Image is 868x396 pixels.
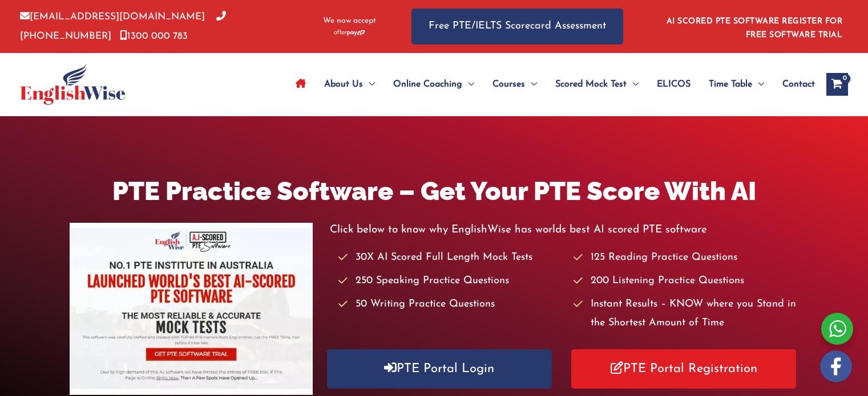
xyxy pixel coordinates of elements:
span: Online Coaching [393,64,462,104]
a: View Shopping Cart, empty [826,73,848,96]
span: Courses [492,64,525,104]
a: [EMAIL_ADDRESS][DOMAIN_NAME] [20,12,205,22]
li: 250 Speaking Practice Questions [338,272,563,291]
li: 30X AI Scored Full Length Mock Tests [338,248,563,267]
li: 200 Listening Practice Questions [574,272,798,291]
a: ELICOS [648,64,700,104]
a: Time TableMenu Toggle [700,64,773,104]
span: We now accept [323,15,376,27]
h1: PTE Practice Software – Get Your PTE Score With AI [70,173,799,209]
span: Time Table [709,64,752,104]
span: ELICOS [657,64,691,104]
img: pte-institute-main [70,223,313,395]
li: Instant Results – KNOW where you Stand in the Shortest Amount of Time [574,295,798,333]
span: Menu Toggle [462,64,474,104]
a: 1300 000 783 [120,31,188,41]
a: AI SCORED PTE SOFTWARE REGISTER FOR FREE SOFTWARE TRIAL [667,17,843,39]
p: Click below to know why EnglishWise has worlds best AI scored PTE software [330,221,799,239]
a: Online CoachingMenu Toggle [384,64,483,104]
li: 125 Reading Practice Questions [574,248,798,267]
span: Contact [782,64,815,104]
a: [PHONE_NUMBER] [20,12,226,40]
span: Menu Toggle [627,64,639,104]
aside: Header Widget 1 [660,8,848,45]
a: Contact [773,64,815,104]
a: Scored Mock TestMenu Toggle [546,64,648,104]
a: Free PTE/IELTS Scorecard Assessment [411,9,623,44]
span: Menu Toggle [525,64,537,104]
span: Scored Mock Test [555,64,627,104]
nav: Site Navigation: Main Menu [286,64,815,104]
img: white-facebook.png [820,350,852,382]
a: About UsMenu Toggle [315,64,384,104]
span: Menu Toggle [363,64,375,104]
a: PTE Portal Registration [571,349,796,389]
img: cropped-ew-logo [20,64,126,105]
a: PTE Portal Login [327,349,552,389]
span: Menu Toggle [752,64,764,104]
img: Afterpay-Logo [334,30,365,36]
a: CoursesMenu Toggle [483,64,546,104]
li: 50 Writing Practice Questions [338,295,563,314]
span: About Us [324,64,363,104]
